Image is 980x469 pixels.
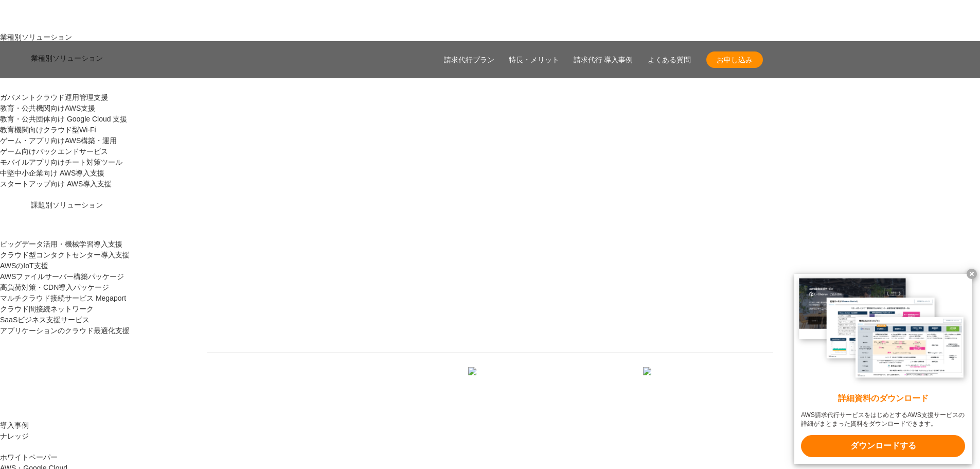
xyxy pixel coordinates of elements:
[444,55,494,65] a: 請求代行プラン
[31,201,103,209] span: 課題別ソリューション
[468,367,476,397] img: 矢印
[794,274,972,464] a: 詳細資料のダウンロード AWS請求代行サービスをはじめとするAWS支援サービスの詳細がまとまった資料をダウンロードできます。 ダウンロードする
[643,367,651,397] img: 矢印
[509,55,559,65] a: 特長・メリット
[801,435,965,457] x-t: ダウンロードする
[801,393,965,405] x-t: 詳細資料のダウンロード
[706,55,763,65] span: お申し込み
[495,370,660,394] a: まずは相談する
[574,55,633,65] a: 請求代行 導入事例
[648,55,691,65] a: よくある質問
[320,370,485,394] a: 資料を請求する
[31,54,103,62] span: 業種別ソリューション
[801,411,965,428] x-t: AWS請求代行サービスをはじめとするAWS支援サービスの詳細がまとまった資料をダウンロードできます。
[706,51,763,68] a: お申し込み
